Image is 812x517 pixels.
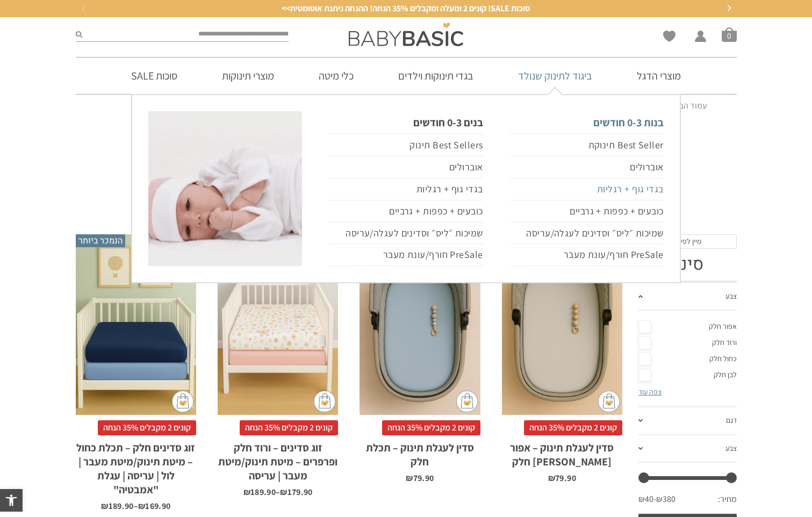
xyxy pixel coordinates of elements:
nav: Breadcrumb [105,100,707,112]
a: צבע [638,283,737,311]
a: Wishlist [663,31,676,42]
bdi: 79.90 [406,472,434,484]
span: קונים 2 מקבלים 35% הנחה [240,420,338,435]
span: עזרה [92,8,113,17]
a: סוכות SALE [115,58,193,94]
a: PreSale חורף/עונת מעבר [510,244,664,266]
a: אפור חלק [638,319,737,335]
span: סל קניות [722,27,737,42]
span: קונים 2 מקבלים 35% הנחה [382,420,480,435]
bdi: 79.90 [548,472,576,484]
a: סל קניות0 [722,27,737,42]
span: סוכות SALE! קונים 2 ומעלה ומקבלים ‎35% הנחה! ההנחה ניתנת אוטומטית>> [282,3,530,15]
img: cat-mini-atc.png [172,391,193,412]
a: בנים 0-3 חודשים [329,111,483,134]
bdi: 189.90 [243,486,276,498]
div: מחיר: — [638,491,737,513]
a: הנמכר ביותר זוג סדינים - ורוד חלק ופרפרים - מיטת תינוק/מיטת מעבר | עריסה קונים 2 מקבלים 35% הנחהז... [218,234,338,497]
a: Best Seller תינוקת [510,134,664,156]
a: אוברולים [510,156,664,178]
img: cat-mini-atc.png [598,391,620,412]
a: בגדי תינוקות וילדים [382,58,490,94]
span: ₪ [138,500,145,512]
span: ₪ [101,500,108,512]
bdi: 179.90 [280,486,312,498]
a: הנמכר ביותר זוג סדינים חלק - תכלת כחול - מיטת תינוק/מיטת מעבר | לול | עריסה | עגלת "אמבטיה" קונים... [76,234,196,511]
a: כלי מיטה [303,58,370,94]
a: PreSale חורף/עונת מעבר [329,244,483,266]
a: בנות 0-3 חודשים [510,111,664,134]
h2: סדין לעגלת תינוק – תכלת חלק [360,435,480,469]
a: צבע [638,435,737,463]
a: אוברולים [329,156,483,178]
a: מוצרי תינוקות [206,58,290,94]
bdi: 169.90 [138,500,170,512]
img: Baby Basic בגדי תינוקות וילדים אונליין [349,23,463,46]
span: – [276,488,280,497]
a: ורוד חלק [638,335,737,351]
span: ₪ [406,472,413,484]
span: קונים 2 מקבלים 35% הנחה [524,420,622,435]
span: ₪ [243,486,250,498]
a: סוכות SALE סדין לעגלת תינוק - תכלת חלק קונים 2 מקבלים 35% הנחהסדין לעגלת תינוק – תכלת חלק ₪79.90 [360,234,480,483]
a: עמוד הבית [672,100,707,111]
a: בגדי גוף + רגליות [510,178,664,200]
span: ₪ [280,486,287,498]
h3: סינון [638,254,737,275]
img: cat-mini-atc.png [314,391,335,412]
span: מיין לפי… [673,236,701,246]
a: Best Sellers תינוק [329,134,483,156]
a: כובעים + כפפות + גרביים [510,200,664,222]
img: cat-mini-atc.png [456,391,478,412]
a: כחול חלק [638,351,737,367]
span: – [134,502,138,511]
a: ביגוד לתינוק שנולד [502,58,608,94]
span: קונים 2 מקבלים 35% הנחה [98,420,196,435]
a: צפה עוד [638,387,662,397]
span: Wishlist [663,31,676,46]
a: דגם [638,407,737,435]
h2: זוג סדינים חלק – תכלת כחול – מיטת תינוק/מיטת מעבר | לול | עריסה | עגלת "אמבטיה" [76,435,196,497]
a: מוצרי הדגל [621,58,697,94]
a: סוכות SALE! קונים 2 ומעלה ומקבלים ‎35% הנחה! ההנחה ניתנת אוטומטית>> [87,3,726,15]
button: Next [721,1,737,17]
a: כובעים + כפפות + גרביים [329,200,483,222]
a: סוכות SALE סדין לעגלת תינוק - אפור בהיר חלק קונים 2 מקבלים 35% הנחהסדין לעגלת תינוק – אפור [PERSO... [502,234,622,483]
span: ₪40 [638,493,656,505]
span: ₪ [548,472,555,484]
a: בגדי גוף + רגליות [329,178,483,200]
h2: סדין לעגלת תינוק – אפור [PERSON_NAME] חלק [502,435,622,469]
span: ₪380 [656,493,676,505]
a: שמיכות ״ליס״ וסדינים לעגלה/עריסה [329,222,483,245]
bdi: 189.90 [101,500,133,512]
h2: זוג סדינים – ורוד חלק ופרפרים – מיטת תינוק/מיטת מעבר | עריסה [218,435,338,483]
a: לבן חלק [638,367,737,383]
a: שמיכות ״ליס״ וסדינים לעגלה/עריסה [510,222,664,245]
span: הנמכר ביותר [76,234,125,247]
